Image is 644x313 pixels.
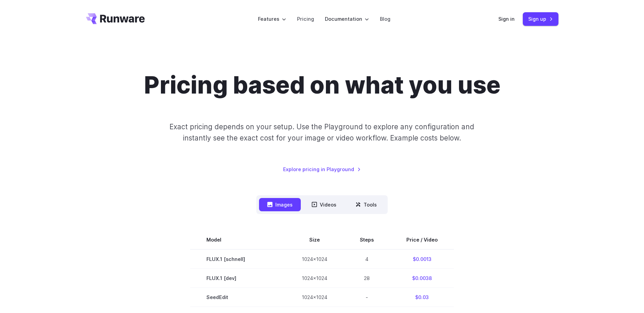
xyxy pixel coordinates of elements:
th: Price / Video [390,230,454,249]
td: $0.0013 [390,249,454,269]
td: 4 [344,249,390,269]
a: Go to / [86,13,145,24]
td: 1024x1024 [286,268,344,287]
button: Images [259,198,301,211]
td: - [344,287,390,307]
th: Size [286,230,344,249]
td: 1024x1024 [286,287,344,307]
td: $0.03 [390,287,454,307]
label: Documentation [325,15,369,23]
td: 1024x1024 [286,249,344,269]
td: SeedEdit [190,287,286,307]
a: Sign up [523,12,558,26]
button: Videos [303,198,345,211]
label: Features [258,15,286,23]
th: Steps [344,230,390,249]
h1: Pricing based on what you use [144,71,500,99]
th: Model [190,230,286,249]
td: 28 [344,268,390,287]
button: Tools [347,198,385,211]
td: FLUX.1 [dev] [190,268,286,287]
a: Pricing [297,15,314,23]
td: FLUX.1 [schnell] [190,249,286,269]
td: $0.0038 [390,268,454,287]
a: Sign in [498,15,515,23]
p: Exact pricing depends on your setup. Use the Playground to explore any configuration and instantl... [157,121,487,144]
a: Explore pricing in Playground [283,165,361,173]
a: Blog [380,15,390,23]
